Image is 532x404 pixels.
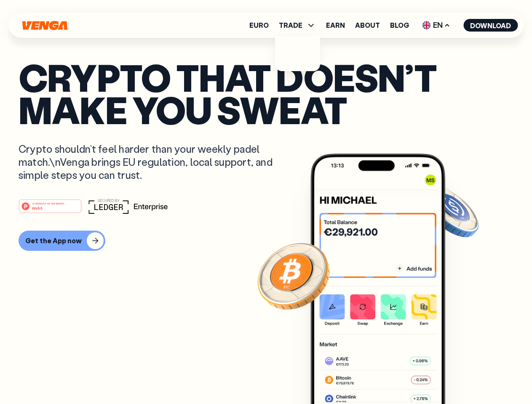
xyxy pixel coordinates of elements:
[279,20,316,30] span: TRADE
[19,204,82,215] a: #1 PRODUCT OF THE MONTHWeb3
[21,21,68,30] svg: Home
[422,21,430,29] img: flag-uk
[420,181,481,242] img: USDC coin
[326,22,345,29] a: Earn
[32,202,64,205] tspan: #1 PRODUCT OF THE MONTH
[419,19,453,32] span: EN
[463,19,518,32] button: Download
[19,231,105,251] button: Get the App now
[32,205,43,210] tspan: Web3
[279,22,302,29] span: TRADE
[390,22,409,29] a: Blog
[19,231,513,251] a: Get the App now
[355,22,380,29] a: About
[249,22,269,29] a: Euro
[25,237,82,245] div: Get the App now
[256,238,331,314] img: Bitcoin
[19,142,285,182] p: Crypto shouldn’t feel harder than your weekly padel match.\nVenga brings EU regulation, local sup...
[19,61,513,125] p: Crypto that doesn’t make you sweat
